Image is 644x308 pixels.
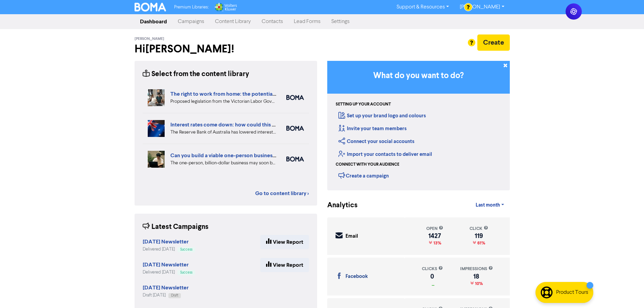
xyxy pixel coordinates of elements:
a: [PERSON_NAME] [454,2,509,13]
div: Create a campaign [338,170,389,181]
div: click [470,226,488,232]
a: [DATE] Newsletter [143,239,189,245]
a: [DATE] Newsletter [143,262,189,268]
a: Import your contacts to deliver email [338,151,432,158]
img: Wolters Kluwer [214,3,237,11]
button: Create [477,34,510,51]
span: Success [180,248,192,251]
strong: [DATE] Newsletter [143,261,189,268]
a: The right to work from home: the potential impact for your employees and business [170,91,372,97]
span: Draft [171,294,178,297]
a: View Report [260,235,309,249]
div: Setting up your account [336,101,391,108]
a: Can you build a viable one-person business? [170,152,277,159]
a: Connect your social accounts [338,138,414,145]
a: Content Library [210,15,256,28]
span: 13% [432,240,441,246]
a: Go to content library > [255,189,309,197]
img: BOMA Logo [135,3,166,11]
a: Support & Resources [391,2,454,13]
a: Dashboard [135,15,172,28]
div: Select from the content library [143,69,249,79]
img: boma [286,126,304,131]
h3: What do you want to do? [337,71,500,81]
div: Facebook [345,273,368,281]
strong: [DATE] Newsletter [143,238,189,245]
img: boma [286,157,304,162]
span: _ [430,281,434,286]
strong: [DATE] Newsletter [143,284,189,291]
div: Email [345,233,358,240]
iframe: Chat Widget [610,276,644,308]
a: Contacts [256,15,288,28]
span: 10% [474,281,483,286]
div: Analytics [327,200,349,211]
span: Last month [476,202,500,208]
div: 18 [460,274,493,279]
div: Proposed legislation from the Victorian Labor Government could offer your employees the right to ... [170,98,276,105]
span: 61% [476,240,485,246]
div: Draft [DATE] [143,292,189,299]
span: Success [180,271,192,274]
div: Delivered [DATE] [143,269,195,276]
img: boma [286,95,304,100]
div: Connect with your audience [336,162,399,168]
div: Getting Started in BOMA [327,61,510,190]
div: 1427 [426,233,443,239]
a: View Report [260,258,309,272]
a: Lead Forms [288,15,326,28]
a: Campaigns [172,15,210,28]
a: Interest rates come down: how could this affect your business finances? [170,121,345,128]
div: The one-person, billion-dollar business may soon become a reality. But what are the pros and cons... [170,160,276,167]
a: [DATE] Newsletter [143,285,189,291]
div: Delivered [DATE] [143,246,195,253]
div: 0 [422,274,443,279]
div: 119 [470,233,488,239]
div: The Reserve Bank of Australia has lowered interest rates. What does a drop in interest rates mean... [170,129,276,136]
a: Invite your team members [338,125,407,132]
div: clicks [422,266,443,272]
a: Settings [326,15,355,28]
div: open [426,226,443,232]
h2: Hi [PERSON_NAME] ! [135,43,317,55]
span: [PERSON_NAME] [135,37,164,41]
span: Premium Libraries: [174,5,209,9]
a: Last month [470,198,509,212]
a: Set up your brand logo and colours [338,113,426,119]
div: impressions [460,266,493,272]
div: Latest Campaigns [143,222,209,232]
